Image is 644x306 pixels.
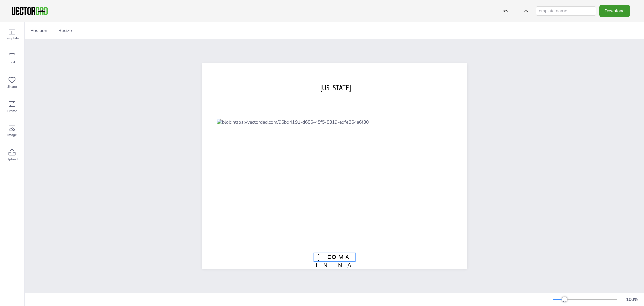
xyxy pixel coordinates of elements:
[29,27,49,34] span: Position
[7,108,17,114] span: Frame
[56,25,75,36] button: Resize
[536,6,596,16] input: template name
[316,253,353,277] span: [DOMAIN_NAME]
[7,84,17,89] span: Shape
[5,36,19,41] span: Template
[7,132,17,138] span: Image
[599,5,630,17] button: Download
[624,296,640,303] div: 100 %
[9,60,15,65] span: Text
[320,83,351,92] span: [US_STATE]
[11,6,49,16] img: VectorDad-1.png
[7,157,18,162] span: Upload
